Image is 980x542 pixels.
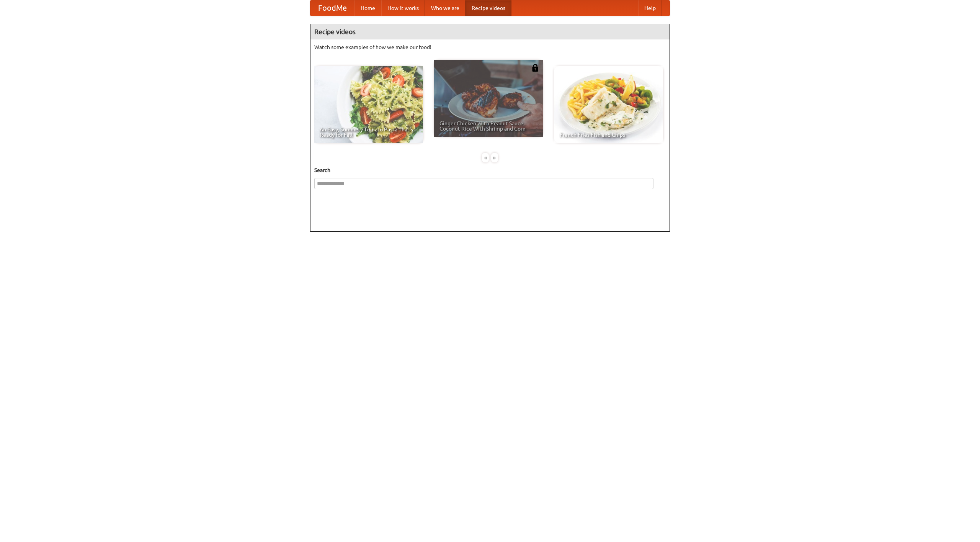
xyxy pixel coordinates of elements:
[425,0,465,16] a: Who we are
[491,153,498,162] div: »
[482,153,489,162] div: «
[554,66,663,143] a: French Fries Fish and Chips
[310,24,670,39] h4: Recipe videos
[560,132,658,138] span: French Fries Fish and Chips
[314,43,666,51] p: Watch some examples of how we make our food!
[381,0,425,16] a: How it works
[638,0,662,16] a: Help
[354,0,381,16] a: Home
[310,0,354,16] a: FoodMe
[314,166,666,174] h5: Search
[465,0,511,16] a: Recipe videos
[531,64,539,72] img: 483408.png
[314,66,423,143] a: An Easy, Summery Tomato Pasta That's Ready for Fall
[320,127,418,138] span: An Easy, Summery Tomato Pasta That's Ready for Fall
